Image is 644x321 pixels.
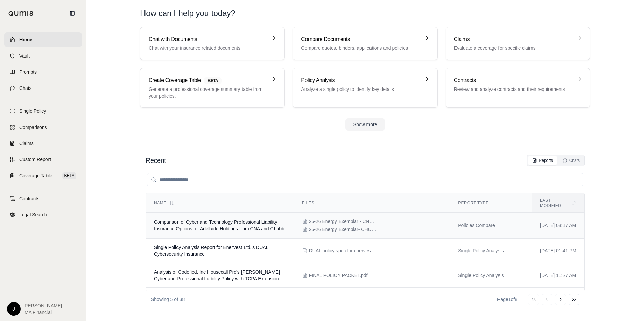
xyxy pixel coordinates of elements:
span: Vault [19,52,30,59]
img: Qumis Logo [8,11,34,16]
h2: Recent [146,156,166,165]
span: BETA [62,172,76,179]
a: Chat with DocumentsChat with your insurance related documents [140,27,285,60]
th: Report Type [450,193,532,213]
span: Single Policy [19,108,46,114]
div: Chats [562,158,580,163]
span: Claims [19,140,34,147]
p: Review and analyze contracts and their requirements [454,86,572,93]
th: Files [294,193,450,213]
a: Vault [4,48,82,63]
td: Policies Compare [450,213,532,239]
a: Custom Report [4,152,82,167]
span: IMA Financial [23,309,62,316]
a: Comparisons [4,120,82,135]
span: 25-26 Energy Exemplar - CNA Primary $5M quote.pdf [309,218,376,225]
span: Custom Report [19,156,51,163]
a: Home [4,32,82,47]
span: Single Policy Analysis Report for EnerVest Ltd.'s DUAL Cybersecurity Insurance [154,245,268,257]
div: Reports [532,158,553,163]
a: Prompts [4,65,82,79]
span: 25-26 Energy Exemplar- CHUBB quote Adelaide Digitech QL.pdf [309,226,376,233]
span: Legal Search [19,211,47,218]
a: Coverage TableBETA [4,168,82,183]
a: Single Policy [4,104,82,118]
a: Chats [4,81,82,96]
button: Show more [345,118,385,131]
p: Showing 5 of 38 [151,296,185,303]
span: BETA [204,77,222,84]
p: Generate a professional coverage summary table from your policies. [149,86,267,99]
a: Compare DocumentsCompare quotes, binders, applications and policies [293,27,437,60]
span: Chats [19,85,32,92]
a: ClaimsEvaluate a coverage for specific claims [446,27,590,60]
a: Contracts [4,191,82,206]
h3: Claims [454,35,572,43]
a: Legal Search [4,207,82,222]
p: Compare quotes, binders, applications and policies [301,45,419,51]
h3: Policy Analysis [301,76,419,84]
a: Policy AnalysisAnalyze a single policy to identify key details [293,68,437,108]
span: DUAL policy spec for enervest.pdf [309,247,376,254]
span: Contracts [19,195,39,202]
td: [DATE] 11:27 AM [532,263,584,288]
p: Chat with your insurance related documents [149,45,267,51]
td: Single Policy Analysis [450,239,532,263]
a: Create Coverage TableBETAGenerate a professional coverage summary table from your policies. [140,68,285,108]
span: [PERSON_NAME] [23,302,62,309]
a: Claims [4,136,82,151]
button: Chats [558,156,584,165]
span: Home [19,36,32,43]
h3: Chat with Documents [149,35,267,43]
button: Reports [528,156,557,165]
span: FINAL POLICY PACKET.pdf [309,272,368,279]
span: Prompts [19,69,37,75]
td: [DATE] 01:41 PM [532,239,584,263]
p: Evaluate a coverage for specific claims [454,45,572,51]
div: J [7,302,21,316]
span: Analysis of Codefied, Inc Housecall Pro's Markel Cyber and Professional Liability Policy with TCP... [154,269,280,281]
button: Collapse sidebar [67,8,78,19]
a: ContractsReview and analyze contracts and their requirements [446,68,590,108]
h1: How can I help you today? [140,8,590,19]
div: Last modified [540,198,576,208]
td: [DATE] 08:17 AM [532,213,584,239]
h3: Compare Documents [301,35,419,43]
span: Comparisons [19,124,47,131]
div: Name [154,200,286,206]
h3: Create Coverage Table [149,76,267,84]
td: Single Policy Analysis [450,263,532,288]
span: Comparison of Cyber and Technology Professional Liability Insurance Options for Adelaide Holdings... [154,219,284,231]
p: Analyze a single policy to identify key details [301,86,419,93]
h3: Contracts [454,76,572,84]
span: Coverage Table [19,172,52,179]
div: Page 1 of 8 [497,296,517,303]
